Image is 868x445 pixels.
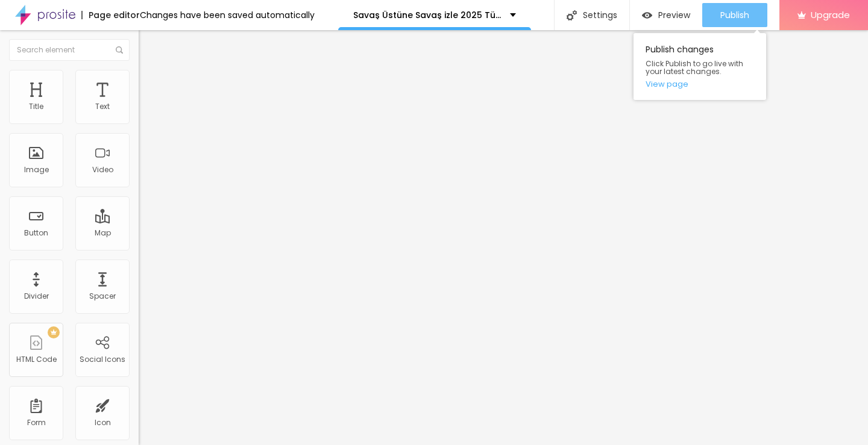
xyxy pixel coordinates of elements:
img: view-1.svg [642,10,652,20]
div: Changes have been saved automatically [140,11,315,19]
button: Preview [630,3,702,27]
span: Click Publish to go live with your latest changes. [646,60,754,75]
p: Savaş Üstüne Savaş izle 2025 Türkçe Dublaj Tek Parca 4k 1080p Full HD [353,11,501,19]
a: View page [646,80,754,88]
div: Page editor [81,11,140,19]
div: Map [95,229,111,237]
div: Icon [95,419,111,427]
img: Icone [116,46,123,54]
div: Social Icons [80,355,125,364]
div: Image [24,166,49,174]
div: Form [27,419,46,427]
button: Publish [702,3,767,27]
div: Spacer [89,292,116,300]
div: Publish changes [634,33,766,100]
div: Title [29,102,43,111]
div: Divider [24,292,49,300]
span: Publish [720,10,749,20]
span: Preview [658,10,690,20]
iframe: Editor [139,30,868,445]
div: HTML Code [16,355,57,364]
div: Text [95,102,110,111]
input: Search element [9,39,130,61]
span: Upgrade [811,10,850,20]
div: Video [92,166,113,174]
img: Icone [567,10,577,20]
div: Button [24,229,48,237]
